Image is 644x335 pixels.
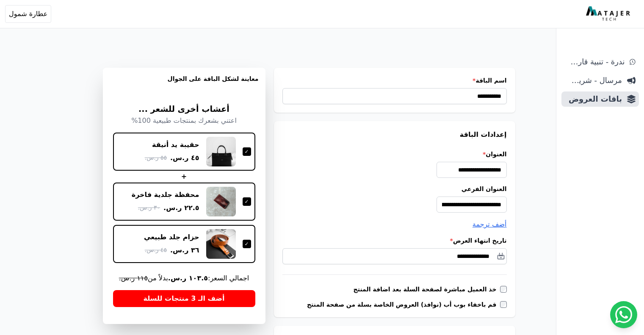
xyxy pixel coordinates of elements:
span: أضف ترجمة [473,220,507,228]
h3: أعشاب أخرى للشعر ... [113,103,255,116]
img: حقيبة يد أنيقة [206,137,236,166]
span: عطارة شمول [9,9,47,19]
label: اسم الباقة [282,76,507,85]
img: MatajerTech Logo [586,6,632,22]
button: أضف ترجمة [473,219,507,230]
label: تاريخ انتهاء العرض [282,236,507,245]
h3: إعدادات الباقة [282,130,507,140]
span: ٣٦ ر.س. [170,245,199,255]
img: حزام جلد طبيعي [206,229,236,259]
span: أضف الـ 3 منتجات للسلة [143,293,224,304]
s: ١١٥ ر.س. [119,274,148,282]
label: العنوان الفرعي [282,185,507,193]
div: حقيبة يد أنيقة [152,140,199,150]
span: مرسال - شريط دعاية [565,75,622,86]
span: ٤٥ ر.س. [145,246,167,255]
label: قم باخفاء بوب أب (نوافذ) العروض الخاصة بسلة من صفحة المنتج [307,300,500,309]
span: اجمالي السعر: بدلاً من [113,273,255,283]
div: محفظة جلدية فاخرة [132,190,199,199]
span: ٤٥ ر.س. [170,153,199,163]
p: اعتني بشعرك بمنتجات طبيعية 100% [113,116,255,126]
h3: معاينة لشكل الباقة على الجوال [110,75,259,93]
label: العنوان [282,150,507,158]
span: ٣٠ ر.س. [138,203,160,212]
span: باقات العروض [565,93,622,105]
label: خذ العميل مباشرة لصفحة السلة بعد اضافة المنتج [354,285,500,293]
div: حزام جلد طبيعي [144,233,199,242]
b: ١٠٣.٥ ر.س. [168,274,208,282]
button: أضف الـ 3 منتجات للسلة [113,290,255,307]
img: محفظة جلدية فاخرة [206,187,236,216]
button: عطارة شمول [5,5,51,23]
span: ٢٢.٥ ر.س. [163,203,199,213]
span: ندرة - تنبية قارب علي النفاذ [565,56,625,68]
span: ٥٥ ر.س. [145,153,167,162]
div: + [113,172,255,182]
